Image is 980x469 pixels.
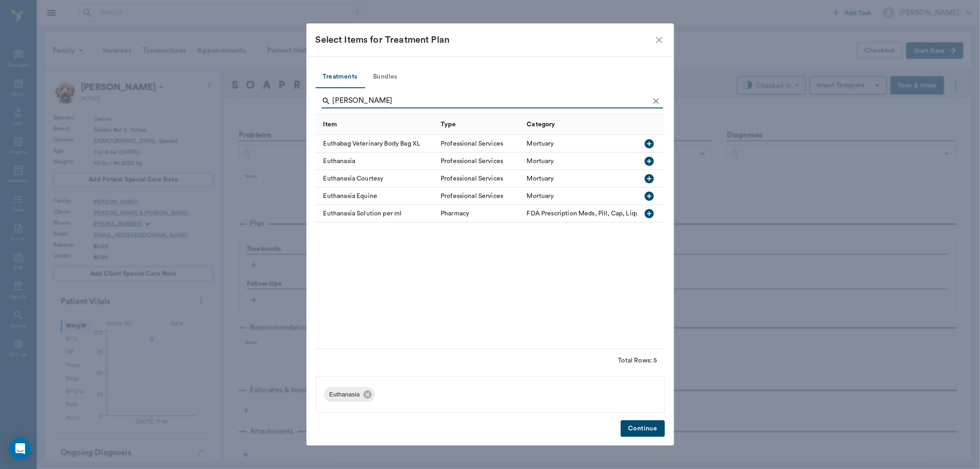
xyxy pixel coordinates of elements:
div: Open Intercom Messenger [9,438,31,460]
div: Item [316,114,436,135]
button: Treatments [316,66,365,88]
div: Search [322,94,663,110]
div: Type [436,114,522,135]
div: Euthanasia [316,153,436,170]
button: close [654,34,665,45]
div: Professional Services [441,157,503,166]
div: Professional Services [441,139,503,148]
div: Select Items for Treatment Plan [316,33,654,47]
div: Pharmacy [441,209,469,218]
div: Euthanasia Solution per ml [316,205,436,222]
input: Find a treatment [333,94,649,108]
div: Mortuary [527,192,554,201]
div: Euthanasia Equine [316,187,436,205]
div: Total Rows: 5 [618,356,657,365]
div: Category [527,112,555,137]
span: Euthanasia [324,390,366,399]
div: Type [441,112,456,137]
div: Euthabag Veterinary Body Bag XL [316,135,436,153]
div: Professional Services [441,192,503,201]
div: FDA Prescription Meds, Pill, Cap, Liquid, Etc. [527,209,660,218]
div: Professional Services [441,174,503,183]
div: Mortuary [527,139,554,148]
div: Euthanasia [324,387,375,402]
div: Category [522,114,695,135]
div: Item [323,112,337,137]
div: Mortuary [527,174,554,183]
div: Mortuary [527,157,554,166]
button: Bundles [365,66,406,88]
div: Euthanasia Courtesy [316,170,436,187]
button: Continue [621,420,664,437]
button: Clear [649,94,663,108]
